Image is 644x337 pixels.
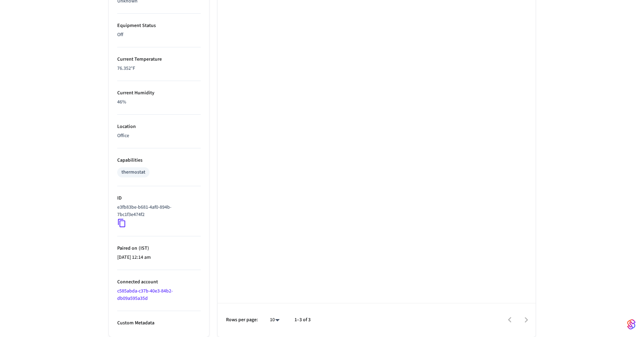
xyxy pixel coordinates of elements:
[117,157,201,164] p: Capabilities
[117,245,201,252] p: Paired on
[117,195,201,202] p: ID
[117,132,201,140] p: Office
[117,278,201,286] p: Connected account
[117,204,198,218] p: e3fb83be-b681-4af0-894b-7bc1f3e474f2
[266,315,283,325] div: 10
[117,99,201,106] p: 46%
[117,288,173,302] a: c585abda-c37b-40e3-84b2-db09a595a35d
[117,254,201,261] p: [DATE] 12:14 am
[117,89,201,97] p: Current Humidity
[117,31,201,39] p: Off
[294,316,311,324] p: 1–3 of 3
[226,316,258,324] p: Rows per page:
[121,169,145,176] div: thermostat
[117,65,201,72] p: 76.352 °F
[117,123,201,130] p: Location
[117,319,201,327] p: Custom Metadata
[117,22,201,29] p: Equipment Status
[627,319,636,330] img: SeamLogoGradient.69752ec5.svg
[117,56,201,63] p: Current Temperature
[137,245,149,252] span: ( IST )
